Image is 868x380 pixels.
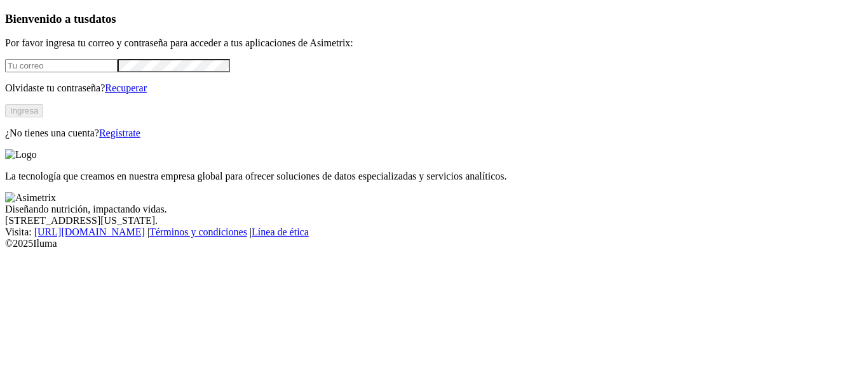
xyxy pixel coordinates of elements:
h3: Bienvenido a tus [5,12,863,26]
input: Tu correo [5,59,118,72]
p: La tecnología que creamos en nuestra empresa global para ofrecer soluciones de datos especializad... [5,171,863,182]
a: Regístrate [99,128,140,138]
button: Ingresa [5,104,43,117]
img: Logo [5,149,37,161]
p: Olvidaste tu contraseña? [5,82,863,94]
div: Visita : | | [5,226,863,238]
p: Por favor ingresa tu correo y contraseña para acceder a tus aplicaciones de Asimetrix: [5,37,863,49]
a: [URL][DOMAIN_NAME] [34,226,145,237]
a: Recuperar [105,82,147,93]
div: [STREET_ADDRESS][US_STATE]. [5,215,863,226]
div: © 2025 Iluma [5,238,863,249]
img: Asimetrix [5,192,56,204]
a: Línea de ética [252,226,309,237]
div: Diseñando nutrición, impactando vidas. [5,204,863,215]
span: datos [89,12,116,25]
p: ¿No tienes una cuenta? [5,128,863,139]
a: Términos y condiciones [149,226,247,237]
